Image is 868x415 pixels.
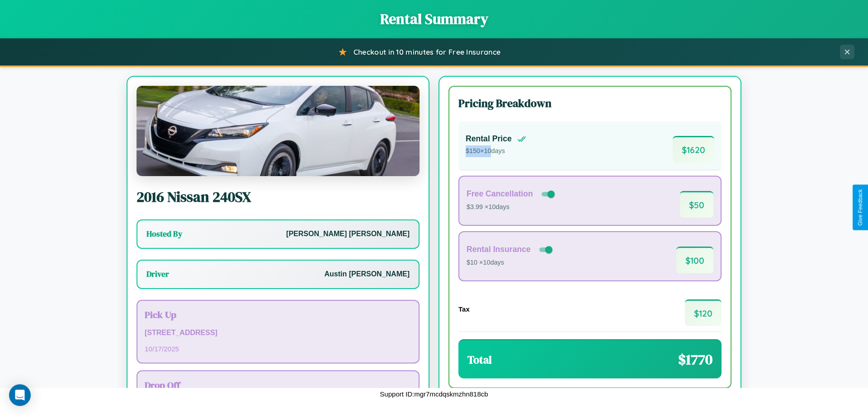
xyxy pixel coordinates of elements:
span: $ 100 [676,247,713,273]
p: $ 150 × 10 days [466,145,526,157]
h4: Free Cancellation [467,189,533,199]
h3: Pricing Breakdown [458,96,722,111]
h3: Pick Up [145,308,411,321]
h3: Hosted By [146,228,182,239]
span: $ 1620 [673,136,714,163]
h2: 2016 Nissan 240SX [137,187,420,207]
span: $ 1770 [678,350,712,369]
div: Give Feedback [857,189,863,226]
p: 10 / 17 / 2025 [145,343,411,355]
h4: Tax [458,305,470,313]
p: [STREET_ADDRESS] [145,326,411,340]
h3: Drop Off [145,378,411,392]
span: Checkout in 10 minutes for Free Insurance [354,47,500,56]
h3: Total [467,352,492,367]
p: Support ID: mgr7mcdqskmzhn818cb [380,388,488,400]
span: $ 120 [685,299,722,326]
p: Austin [PERSON_NAME] [325,268,410,281]
h3: Driver [146,269,169,280]
span: $ 50 [680,191,713,218]
div: Open Intercom Messenger [9,384,31,406]
img: Nissan 240SX [137,86,420,176]
p: $3.99 × 10 days [467,201,557,213]
p: [PERSON_NAME] [PERSON_NAME] [286,228,410,241]
h4: Rental Insurance [467,245,531,254]
h1: Rental Summary [9,9,859,29]
h4: Rental Price [466,134,512,144]
p: $10 × 10 days [467,257,554,269]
